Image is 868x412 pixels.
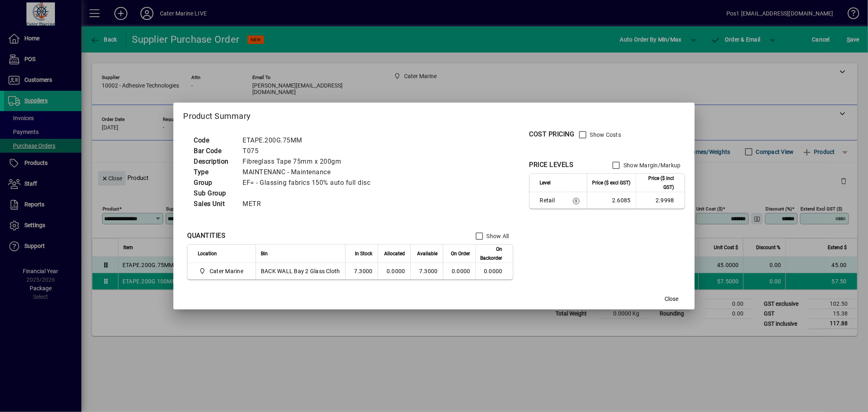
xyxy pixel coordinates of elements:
td: T075 [238,146,380,156]
td: Description [190,156,238,167]
td: METR [238,199,380,209]
span: Cater Marine [210,267,243,275]
span: Allocated [385,249,405,258]
label: Show Costs [588,131,621,139]
span: Level [540,178,551,187]
td: Code [190,135,238,146]
td: BACK WALL Bay 2 Glass Cloth [256,263,345,279]
span: Price ($ excl GST) [593,178,631,187]
span: In Stock [355,249,373,258]
div: PRICE LEVELS [529,160,574,170]
span: Bin [261,249,268,258]
td: Fibreglass Tape 75mm x 200gm [238,156,380,167]
label: Show Margin/Markup [622,161,681,169]
span: On Backorder [481,245,503,263]
td: Bar Code [190,146,238,156]
span: Available [418,249,438,258]
td: 7.3000 [345,263,378,279]
td: ETAPE.200G.75MM [238,135,380,146]
span: On Order [451,249,470,258]
td: 2.6085 [587,192,636,208]
span: Retail [540,196,562,204]
td: Sub Group [190,188,238,199]
td: 0.0000 [378,263,410,279]
h2: Product Summary [173,103,694,126]
td: 0.0000 [475,263,513,279]
span: Cater Marine [198,266,247,276]
span: 0.0000 [452,268,470,274]
td: Type [190,167,238,178]
td: 7.3000 [410,263,443,279]
label: Show All [485,232,509,240]
td: Sales Unit [190,199,238,209]
td: EF= - Glassing fabrics 150% auto full disc [238,178,380,188]
td: MAINTENANC - Maintenance [238,167,380,178]
button: Close [659,291,685,306]
div: QUANTITIES [187,231,225,241]
span: Location [198,249,217,258]
td: 2.9998 [636,192,684,208]
span: Close [665,295,679,303]
span: Price ($ incl GST) [641,174,674,192]
div: COST PRICING [529,129,575,139]
td: Group [190,178,238,188]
